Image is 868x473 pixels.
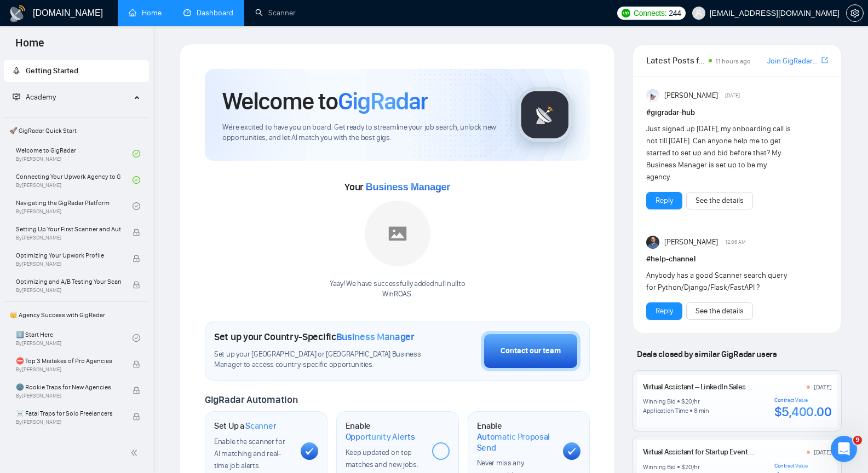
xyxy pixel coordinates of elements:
[214,331,415,343] h1: Set up your Country-Specific
[643,406,688,415] div: Application Time
[664,236,718,248] span: [PERSON_NAME]
[16,287,121,294] span: By [PERSON_NAME]
[16,382,121,393] span: 🌚 Rookie Traps for New Agencies
[133,255,140,262] span: lock
[16,261,121,267] span: By [PERSON_NAME]
[222,86,428,116] h1: Welcome to
[130,447,141,458] span: double-left
[695,9,703,17] span: user
[245,421,276,431] span: Scanner
[725,237,746,247] span: 12:06 AM
[685,463,692,471] div: 20
[633,344,781,364] span: Deals closed by similar GigRadar users
[336,331,415,343] span: Business Manager
[643,397,676,406] div: Winning Bid
[692,397,700,406] div: /hr
[214,437,285,470] span: Enable the scanner for AI matching and real-time job alerts.
[346,421,423,442] h1: Enable
[16,326,133,350] a: 1️⃣ Start HereBy[PERSON_NAME]
[646,253,828,265] h1: # help-channel
[214,349,426,370] span: Set up your [GEOGRAPHIC_DATA] or [GEOGRAPHIC_DATA] Business Manager to access country-specific op...
[255,8,296,17] a: searchScanner
[13,93,20,101] span: fund-projection-screen
[681,397,685,406] div: $
[16,419,121,425] span: By [PERSON_NAME]
[846,4,864,22] button: setting
[16,366,121,373] span: By [PERSON_NAME]
[643,463,676,471] div: Winning Bid
[13,92,56,102] span: Academy
[330,279,465,300] div: Yaay! We have successfully added null null to
[133,360,140,368] span: lock
[681,463,685,471] div: $
[26,66,78,75] span: Getting Started
[133,334,140,342] span: check-circle
[330,289,465,300] p: WinROAS .
[346,431,415,442] span: Opportunity Alerts
[774,404,832,420] div: $5,400.00
[133,281,140,289] span: lock
[814,448,832,457] div: [DATE]
[646,192,682,209] button: Reply
[695,305,744,317] a: See the details
[774,397,832,404] div: Contract Value
[5,120,148,142] span: 🚀 GigRadar Quick Start
[5,304,148,326] span: 👑 Agency Success with GigRadar
[481,331,580,371] button: Contact our team
[133,229,140,236] span: lock
[129,8,162,17] a: homeHome
[13,67,20,74] span: rocket
[646,270,791,294] div: Anybody has a good Scanner search query for Python/Django/Flask/FastAPI ?
[715,57,751,65] span: 11 hours ago
[846,9,864,17] a: setting
[366,182,450,192] span: Business Manager
[16,224,121,235] span: Setting Up Your First Scanner and Auto-Bidder
[831,436,857,462] iframe: Intercom live chat
[692,463,700,471] div: /hr
[346,448,418,469] span: Keep updated on top matches and new jobs.
[685,397,692,406] div: 20
[518,87,572,142] img: gigradar-logo.png
[646,302,682,320] button: Reply
[205,394,297,406] span: GigRadar Automation
[477,421,555,453] h1: Enable
[669,7,681,19] span: 244
[16,235,121,241] span: By [PERSON_NAME]
[501,345,561,357] div: Contact our team
[344,181,450,193] span: Your
[16,355,121,366] span: ⛔ Top 3 Mistakes of Pro Agencies
[686,192,753,209] button: See the details
[9,5,26,22] img: logo
[686,302,753,320] button: See the details
[133,413,140,421] span: lock
[26,92,56,102] span: Academy
[477,431,555,453] span: Automatic Proposal Send
[16,194,133,218] a: Navigating the GigRadar PlatformBy[PERSON_NAME]
[222,122,500,143] span: We're excited to have you on board. Get ready to streamline your job search, unlock new opportuni...
[4,60,149,82] li: Getting Started
[16,168,133,192] a: Connecting Your Upwork Agency to GigRadarBy[PERSON_NAME]
[634,7,666,19] span: Connects:
[643,447,799,457] a: Virtual Assistant for Startup Event Venue Outreach
[214,421,276,431] h1: Set Up a
[725,91,740,101] span: [DATE]
[646,107,828,119] h1: # gigradar-hub
[774,463,832,469] div: Contract Value
[646,54,705,67] span: Latest Posts from the GigRadar Community
[16,393,121,399] span: By [PERSON_NAME]
[821,55,828,66] a: export
[847,9,863,17] span: setting
[767,55,819,67] a: Join GigRadar Slack Community
[694,406,709,415] div: 8 min
[133,150,140,157] span: check-circle
[656,305,673,317] a: Reply
[133,176,140,184] span: check-circle
[133,202,140,210] span: check-circle
[133,387,140,394] span: lock
[338,86,428,116] span: GigRadar
[7,35,53,58] span: Home
[646,236,659,249] img: Pavlo Mashchak
[16,408,121,419] span: ☠️ Fatal Traps for Solo Freelancers
[664,90,718,102] span: [PERSON_NAME]
[646,89,659,102] img: Anisuzzaman Khan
